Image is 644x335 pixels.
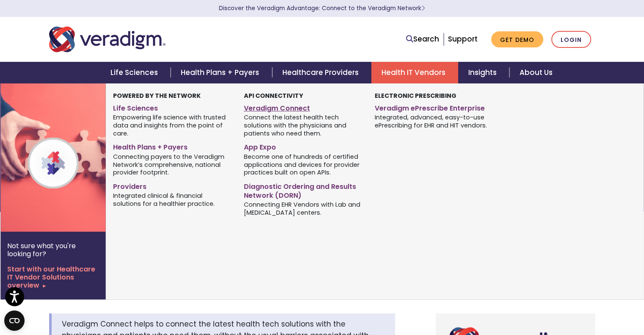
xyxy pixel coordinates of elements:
[244,140,362,152] a: App Expo
[7,265,99,290] a: Start with our Healthcare IT Vendor Solutions overview
[244,101,362,113] a: Veradigm Connect
[7,242,99,258] p: Not sure what you're looking for?
[272,62,371,83] a: Healthcare Providers
[113,179,231,191] a: Providers
[244,113,362,138] span: Connect the latest health tech solutions with the physicians and patients who need them.
[4,310,25,331] button: Open CMP widget
[219,4,425,12] a: Discover the Veradigm Advantage: Connect to the Veradigm NetworkLearn More
[244,152,362,177] span: Become one of hundreds of certified applications and devices for provider practices built on open...
[375,101,493,113] a: Veradigm ePrescribe Enterprise
[421,4,425,12] span: Learn More
[371,62,458,83] a: Health IT Vendors
[509,62,563,83] a: About Us
[491,31,543,48] a: Get Demo
[458,62,509,83] a: Insights
[406,33,439,45] a: Search
[375,113,493,130] span: Integrated, advanced, easy-to-use ePrescribing for EHR and HIT vendors.
[100,62,171,83] a: Life Sciences
[113,91,201,100] strong: Powered by the Network
[448,34,478,44] a: Support
[244,179,362,200] a: Diagnostic Ordering and Results Network (DORN)
[244,200,362,217] span: Connecting EHR Vendors with Lab and [MEDICAL_DATA] centers.
[551,31,591,48] a: Login
[244,91,303,100] strong: API Connectivity
[171,62,272,83] a: Health Plans + Payers
[113,191,231,208] span: Integrated clinical & financial solutions for a healthier practice.
[113,113,231,138] span: Empowering life science with trusted data and insights from the point of care.
[113,101,231,113] a: Life Sciences
[0,83,137,232] img: Veradigm Network
[375,91,456,100] strong: Electronic Prescribing
[113,140,231,152] a: Health Plans + Payers
[49,25,166,53] img: Veradigm logo
[113,152,231,177] span: Connecting payers to the Veradigm Network’s comprehensive, national provider footprint.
